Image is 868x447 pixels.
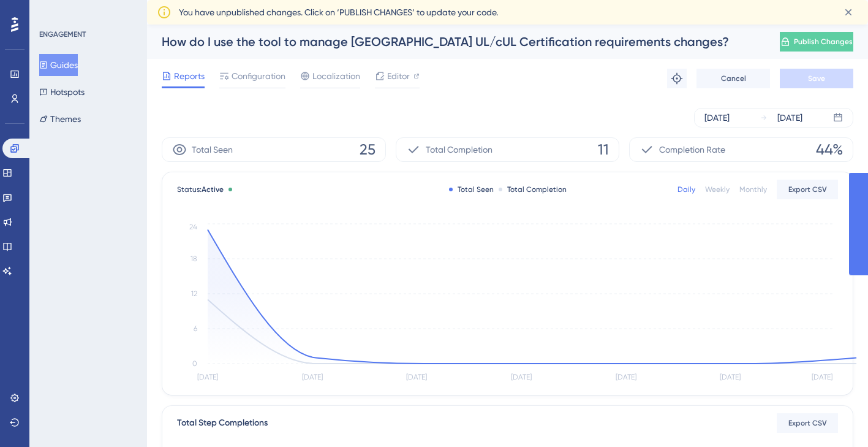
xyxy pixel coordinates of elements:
button: Export CSV [777,180,838,199]
div: Weekly [705,185,730,194]
span: Total Seen [192,142,233,157]
span: Active [202,185,224,194]
div: Total Seen [449,185,494,194]
tspan: [DATE] [720,373,741,381]
span: Reports [174,69,205,83]
button: Themes [39,108,81,130]
div: Total Completion [499,185,567,194]
button: Publish Changes [780,32,853,52]
span: Cancel [721,74,746,83]
span: Status: [177,185,224,194]
span: 11 [598,140,609,159]
button: Cancel [696,69,770,88]
button: Save [780,69,853,88]
span: Total Completion [426,142,492,157]
tspan: 6 [194,324,197,333]
div: [DATE] [704,110,730,125]
tspan: [DATE] [302,373,323,381]
div: Daily [677,185,695,194]
div: Monthly [739,185,767,194]
button: Guides [39,54,78,76]
div: Total Step Completions [177,416,268,430]
button: Hotspots [39,81,85,103]
span: Configuration [232,69,285,83]
tspan: 0 [192,359,197,368]
tspan: 18 [191,254,197,263]
span: Localization [312,69,360,83]
tspan: [DATE] [197,373,218,381]
span: Editor [387,69,410,83]
span: Completion Rate [659,142,725,157]
span: You have unpublished changes. Click on ‘PUBLISH CHANGES’ to update your code. [179,5,498,20]
span: Export CSV [788,418,827,428]
span: Export CSV [788,185,827,194]
tspan: [DATE] [511,373,532,381]
div: [DATE] [777,110,802,125]
button: Export CSV [777,413,838,433]
tspan: 12 [191,289,197,298]
tspan: [DATE] [616,373,636,381]
tspan: 24 [189,223,197,231]
div: How do I use the tool to manage [GEOGRAPHIC_DATA] UL/cUL Certification requirements changes? [162,33,749,50]
span: 25 [360,140,376,159]
tspan: [DATE] [812,373,832,381]
div: ENGAGEMENT [39,29,86,39]
span: Publish Changes [794,37,853,47]
span: Save [808,74,825,83]
span: 44% [816,140,843,159]
iframe: UserGuiding AI Assistant Launcher [817,399,853,435]
tspan: [DATE] [406,373,427,381]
